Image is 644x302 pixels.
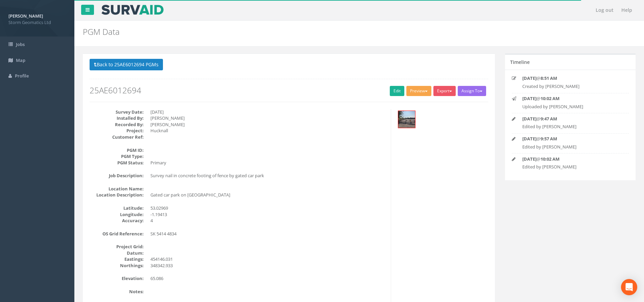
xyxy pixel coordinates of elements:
dd: Gated car park on [GEOGRAPHIC_DATA] [150,192,386,198]
p: Edited by [PERSON_NAME] [522,164,618,170]
dt: Recorded By: [90,121,144,128]
dd: 4 [150,217,386,224]
dt: OS Grid Reference: [90,231,144,237]
dt: Eastings: [90,256,144,262]
dt: Latitude: [90,205,144,211]
strong: 10:02 AM [541,156,559,162]
dd: Survey nail in concrete footing of fence by gated car park [150,172,386,179]
dd: 65.086 [150,275,386,282]
dt: Notes: [90,288,144,295]
p: @ [522,75,618,82]
p: Edited by [PERSON_NAME] [522,144,618,150]
dt: Survey Date: [90,109,144,115]
h2: PGM Data [83,27,542,36]
p: @ [522,95,618,102]
p: Edited by [PERSON_NAME] [522,123,618,130]
p: @ [522,116,618,122]
div: Open Intercom Messenger [621,279,637,295]
dd: 454146.031 [150,256,386,262]
button: Preview [406,86,431,96]
p: Uploaded by [PERSON_NAME] [522,103,618,110]
strong: 9:47 AM [541,116,557,122]
dt: PGM Type: [90,153,144,160]
dt: Customer Ref: [90,134,144,140]
dd: 348342.933 [150,262,386,269]
dt: Project: [90,127,144,134]
dd: 53.02969 [150,205,386,211]
h5: Timeline [510,60,530,65]
strong: 9:57 AM [541,136,557,142]
dt: Installed By: [90,115,144,121]
strong: 10:02 AM [541,95,559,101]
dd: Hucknall [150,127,386,134]
p: @ [522,156,618,162]
button: Back to 25AE6012694 PGMs [90,59,163,70]
dd: SK 5414 4834 [150,231,386,237]
dt: Job Description: [90,172,144,179]
h2: 25AE6012694 [90,86,488,95]
dt: Project Grid: [90,243,144,250]
p: Created by [PERSON_NAME] [522,83,618,90]
dt: PGM ID: [90,147,144,154]
strong: [DATE] [522,136,536,142]
strong: [DATE] [522,95,536,101]
dt: Accuracy: [90,217,144,224]
strong: 8:51 AM [541,75,557,81]
dd: [PERSON_NAME] [150,121,386,128]
dd: -1.19413 [150,211,386,218]
dt: Location Name: [90,186,144,192]
span: Storm Geomatics Ltd [8,19,66,26]
strong: [DATE] [522,75,536,81]
dt: PGM Status: [90,160,144,166]
dd: Primary [150,160,386,166]
span: Jobs [16,41,25,47]
span: Map [16,57,25,63]
a: Edit [390,86,404,96]
dd: [PERSON_NAME] [150,115,386,121]
button: Assign To [458,86,486,96]
dt: Northings: [90,262,144,269]
a: [PERSON_NAME] Storm Geomatics Ltd [8,11,66,25]
dt: Location Description: [90,192,144,198]
dt: Datum: [90,250,144,256]
strong: [DATE] [522,156,536,162]
dd: [DATE] [150,109,386,115]
p: @ [522,136,618,142]
strong: [PERSON_NAME] [8,13,43,19]
button: Export [433,86,456,96]
strong: [DATE] [522,116,536,122]
img: eb700b50-93ea-fba8-962d-dc70c293a21f_66c8bcd8-a9db-4573-d9c2-e36f742c2e23_thumb.jpg [398,111,415,128]
dt: Elevation: [90,275,144,282]
span: Profile [15,73,29,79]
dt: Longitude: [90,211,144,218]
